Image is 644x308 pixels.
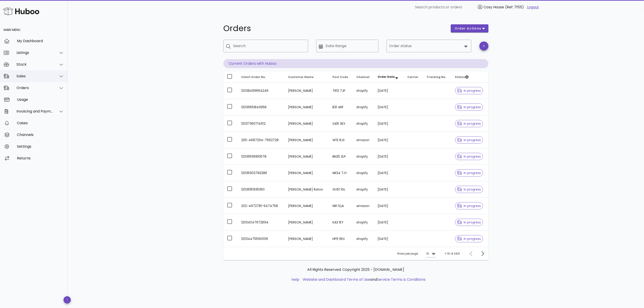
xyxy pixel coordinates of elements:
td: 202-4972781-9474758 [238,198,285,214]
td: BN25 3LP [329,148,353,165]
td: shopify [353,83,374,99]
div: Order status [387,40,471,52]
td: [PERSON_NAME] Ratoo [284,181,329,198]
th: Post Code [329,72,353,83]
td: B31 4RF [329,99,353,115]
span: order actions [454,26,481,31]
td: 205-4687294-7662728 [238,132,285,148]
td: shopify [353,99,374,115]
th: Carrier [404,72,423,83]
td: [PERSON_NAME] [284,148,329,165]
div: My Dashboard [17,39,64,43]
p: Current Orders with Huboo [223,59,488,68]
td: [PERSON_NAME] [284,165,329,181]
span: in progress [457,89,481,92]
span: Tracking No. [427,75,447,79]
span: Order Date [378,75,395,79]
span: (Ref: 7155) [505,5,524,10]
span: in progress [457,155,481,158]
td: amazon [353,198,374,214]
td: [DATE] [374,148,404,165]
a: Website and Dashboard Terms of Use [303,277,370,282]
td: HP6 6EX [329,231,353,247]
div: Listings [16,51,53,55]
td: shopify [353,231,374,247]
a: Logout [527,5,539,10]
td: SA15 3EX [329,115,353,132]
td: [DATE] [374,198,404,214]
span: in progress [457,237,481,240]
td: [DATE] [374,181,404,198]
td: [DATE] [374,115,404,132]
td: GU51 1GL [329,181,353,198]
th: Status [451,72,488,83]
div: 10Rows per page: [426,250,436,257]
span: in progress [457,188,481,191]
td: [PERSON_NAME] [284,83,329,99]
th: Client Order No. [238,72,285,83]
td: W13 8JS [329,132,353,148]
button: Next page [479,250,487,258]
span: Carrier [408,75,419,79]
span: in progress [457,138,481,142]
span: in progress [457,204,481,207]
th: Tracking No. [423,72,451,83]
a: help [291,277,299,282]
p: All Rights Reserved. Copyright 2025 - [DOMAIN_NAME] [227,267,485,272]
span: in progress [457,171,481,175]
td: [PERSON_NAME] [284,115,329,132]
td: [PERSON_NAME] [284,132,329,148]
td: 12034475590006 [238,231,285,247]
td: shopify [353,181,374,198]
div: 10 [426,252,429,256]
td: shopify [353,148,374,165]
td: shopify [353,165,374,181]
td: [DATE] [374,165,404,181]
td: NR1 1QA [329,198,353,214]
button: order actions [451,24,488,32]
td: [DATE] [374,214,404,231]
h1: Orders [223,24,446,32]
td: shopify [353,115,374,132]
img: Huboo Logo [3,6,39,16]
span: in progress [457,106,481,109]
div: Orders [16,86,53,90]
td: TR12 7JP [329,83,353,99]
td: shopify [353,214,374,231]
th: Customer Name [284,72,329,83]
td: 12036651843958 [238,99,285,115]
td: 12035903783286 [238,165,285,181]
span: Cosy House [484,5,504,10]
a: Service Terms & Conditions [377,277,426,282]
th: Order Date: Sorted descending. Activate to remove sorting. [374,72,404,83]
span: in progress [457,122,481,125]
td: 12038499664246 [238,83,285,99]
td: 12036595810678 [238,148,285,165]
td: 12036151935350 [238,181,285,198]
div: Channels [17,133,64,137]
td: [DATE] [374,83,404,99]
span: Post Code [332,75,348,79]
div: Cases [17,121,64,125]
td: amazon [353,132,374,148]
td: [PERSON_NAME] [284,99,329,115]
span: Client Order No. [241,75,266,79]
td: [DATE] [374,132,404,148]
td: NR34 7JY [329,165,353,181]
span: Status [455,75,469,79]
span: Customer Name [288,75,314,79]
div: Usage [17,97,64,102]
th: Channel [353,72,374,83]
td: KA3 1EY [329,214,353,231]
div: Settings [17,144,64,149]
td: [PERSON_NAME] [284,214,329,231]
div: Sales [16,74,53,78]
li: and [301,277,426,282]
td: 12034047672694 [238,214,285,231]
div: 1-10 of 2421 [445,252,460,256]
td: [PERSON_NAME] [284,198,329,214]
span: Channel [356,75,369,79]
span: in progress [457,221,481,224]
div: Stock [16,62,53,67]
td: [DATE] [374,99,404,115]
